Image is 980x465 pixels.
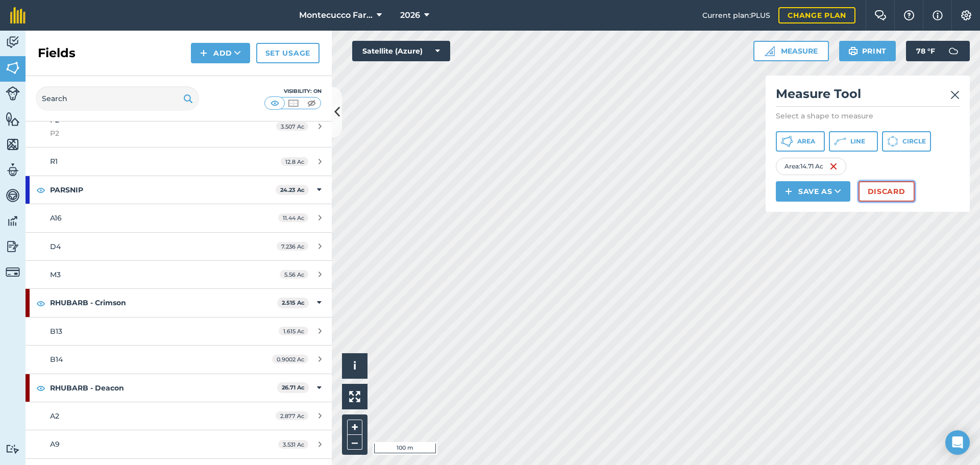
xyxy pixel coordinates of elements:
h2: Fields [38,45,76,61]
img: svg+xml;base64,PD94bWwgdmVyc2lvbj0iMS4wIiBlbmNvZGluZz0idXRmLTgiPz4KPCEtLSBHZW5lcmF0b3I6IEFkb2JlIE... [6,162,20,178]
img: svg+xml;base64,PHN2ZyB4bWxucz0iaHR0cDovL3d3dy53My5vcmcvMjAwMC9zdmciIHdpZHRoPSIxOCIgaGVpZ2h0PSIyNC... [36,184,45,196]
a: D47.236 Ac [26,233,332,260]
strong: 26.71 Ac [282,384,305,391]
div: RHUBARB - Deacon26.71 Ac [26,374,332,402]
img: svg+xml;base64,PD94bWwgdmVyc2lvbj0iMS4wIiBlbmNvZGluZz0idXRmLTgiPz4KPCEtLSBHZW5lcmF0b3I6IEFkb2JlIE... [6,239,20,254]
button: Satellite (Azure) [352,41,450,61]
img: svg+xml;base64,PD94bWwgdmVyc2lvbj0iMS4wIiBlbmNvZGluZz0idXRmLTgiPz4KPCEtLSBHZW5lcmF0b3I6IEFkb2JlIE... [6,35,20,50]
span: 3.531 Ac [278,440,308,449]
p: Select a shape to measure [776,111,960,121]
div: Area : 14.71 Ac [776,158,846,175]
button: Measure [753,41,829,61]
button: Line [829,131,878,152]
img: Two speech bubbles overlapping with the left bubble in the forefront [874,10,887,20]
img: A question mark icon [903,10,915,20]
a: M35.56 Ac [26,261,332,288]
img: svg+xml;base64,PHN2ZyB4bWxucz0iaHR0cDovL3d3dy53My5vcmcvMjAwMC9zdmciIHdpZHRoPSIyMiIgaGVpZ2h0PSIzMC... [950,89,960,101]
input: Search [36,86,199,111]
a: A22.877 Ac [26,402,332,430]
a: B131.615 Ac [26,317,332,345]
img: svg+xml;base64,PD94bWwgdmVyc2lvbj0iMS4wIiBlbmNvZGluZz0idXRmLTgiPz4KPCEtLSBHZW5lcmF0b3I6IEFkb2JlIE... [6,86,20,101]
span: M3 [50,270,61,279]
img: svg+xml;base64,PD94bWwgdmVyc2lvbj0iMS4wIiBlbmNvZGluZz0idXRmLTgiPz4KPCEtLSBHZW5lcmF0b3I6IEFkb2JlIE... [6,188,20,203]
span: 2.877 Ac [276,411,308,420]
button: Area [776,131,825,152]
strong: 2.515 Ac [282,299,305,306]
img: svg+xml;base64,PD94bWwgdmVyc2lvbj0iMS4wIiBlbmNvZGluZz0idXRmLTgiPz4KPCEtLSBHZW5lcmF0b3I6IEFkb2JlIE... [6,265,20,279]
img: svg+xml;base64,PD94bWwgdmVyc2lvbj0iMS4wIiBlbmNvZGluZz0idXRmLTgiPz4KPCEtLSBHZW5lcmF0b3I6IEFkb2JlIE... [6,213,20,229]
img: svg+xml;base64,PD94bWwgdmVyc2lvbj0iMS4wIiBlbmNvZGluZz0idXRmLTgiPz4KPCEtLSBHZW5lcmF0b3I6IEFkb2JlIE... [6,444,20,454]
button: 78 °F [906,41,970,61]
a: A93.531 Ac [26,430,332,458]
strong: PARSNIP [50,176,276,204]
img: svg+xml;base64,PHN2ZyB4bWxucz0iaHR0cDovL3d3dy53My5vcmcvMjAwMC9zdmciIHdpZHRoPSI1MCIgaGVpZ2h0PSI0MC... [305,98,318,108]
a: B140.9002 Ac [26,346,332,373]
div: PARSNIP24.23 Ac [26,176,332,204]
a: Set usage [256,43,320,63]
a: Change plan [778,7,855,23]
strong: 24.23 Ac [280,186,305,193]
button: Add [191,43,250,63]
span: Circle [902,137,926,145]
img: svg+xml;base64,PHN2ZyB4bWxucz0iaHR0cDovL3d3dy53My5vcmcvMjAwMC9zdmciIHdpZHRoPSIxOCIgaGVpZ2h0PSIyNC... [36,297,45,309]
img: svg+xml;base64,PHN2ZyB4bWxucz0iaHR0cDovL3d3dy53My5vcmcvMjAwMC9zdmciIHdpZHRoPSI1NiIgaGVpZ2h0PSI2MC... [6,111,20,127]
div: Open Intercom Messenger [945,430,970,455]
button: – [347,435,362,450]
span: 78 ° F [916,41,935,61]
img: svg+xml;base64,PHN2ZyB4bWxucz0iaHR0cDovL3d3dy53My5vcmcvMjAwMC9zdmciIHdpZHRoPSI1MCIgaGVpZ2h0PSI0MC... [268,98,281,108]
span: A16 [50,213,62,223]
span: i [353,359,356,372]
span: 2026 [400,9,420,21]
span: 12.8 Ac [281,157,308,166]
span: 11.44 Ac [278,213,308,222]
strong: RHUBARB - Crimson [50,289,277,316]
button: Discard [859,181,915,202]
img: svg+xml;base64,PHN2ZyB4bWxucz0iaHR0cDovL3d3dy53My5vcmcvMjAwMC9zdmciIHdpZHRoPSI1NiIgaGVpZ2h0PSI2MC... [6,60,20,76]
span: R1 [50,157,58,166]
span: P2 [50,115,59,125]
button: + [347,420,362,435]
span: P2 [50,128,242,139]
a: P2P23.507 Ac [26,106,332,148]
a: A1611.44 Ac [26,204,332,232]
img: svg+xml;base64,PHN2ZyB4bWxucz0iaHR0cDovL3d3dy53My5vcmcvMjAwMC9zdmciIHdpZHRoPSIxNCIgaGVpZ2h0PSIyNC... [785,185,792,198]
span: Area [797,137,815,145]
a: R112.8 Ac [26,148,332,175]
img: svg+xml;base64,PHN2ZyB4bWxucz0iaHR0cDovL3d3dy53My5vcmcvMjAwMC9zdmciIHdpZHRoPSI1NiIgaGVpZ2h0PSI2MC... [6,137,20,152]
img: svg+xml;base64,PHN2ZyB4bWxucz0iaHR0cDovL3d3dy53My5vcmcvMjAwMC9zdmciIHdpZHRoPSIxNiIgaGVpZ2h0PSIyNC... [829,160,838,173]
button: i [342,353,367,379]
span: B13 [50,327,62,336]
strong: RHUBARB - Deacon [50,374,277,402]
span: D4 [50,242,61,251]
span: 3.507 Ac [276,122,308,131]
span: B14 [50,355,63,364]
img: Four arrows, one pointing top left, one top right, one bottom right and the last bottom left [349,391,360,402]
span: 7.236 Ac [277,242,308,251]
img: svg+xml;base64,PHN2ZyB4bWxucz0iaHR0cDovL3d3dy53My5vcmcvMjAwMC9zdmciIHdpZHRoPSIxOCIgaGVpZ2h0PSIyNC... [36,382,45,394]
button: Circle [882,131,931,152]
button: Save as [776,181,850,202]
img: svg+xml;base64,PHN2ZyB4bWxucz0iaHR0cDovL3d3dy53My5vcmcvMjAwMC9zdmciIHdpZHRoPSIxOSIgaGVpZ2h0PSIyNC... [183,92,193,105]
img: svg+xml;base64,PHN2ZyB4bWxucz0iaHR0cDovL3d3dy53My5vcmcvMjAwMC9zdmciIHdpZHRoPSIxNyIgaGVpZ2h0PSIxNy... [933,9,943,21]
img: Ruler icon [765,46,775,56]
img: svg+xml;base64,PD94bWwgdmVyc2lvbj0iMS4wIiBlbmNvZGluZz0idXRmLTgiPz4KPCEtLSBHZW5lcmF0b3I6IEFkb2JlIE... [943,41,964,61]
span: Line [850,137,865,145]
span: 5.56 Ac [280,270,308,279]
div: RHUBARB - Crimson2.515 Ac [26,289,332,316]
img: svg+xml;base64,PHN2ZyB4bWxucz0iaHR0cDovL3d3dy53My5vcmcvMjAwMC9zdmciIHdpZHRoPSI1MCIgaGVpZ2h0PSI0MC... [287,98,300,108]
span: A9 [50,439,60,449]
span: 0.9002 Ac [272,355,308,363]
img: svg+xml;base64,PHN2ZyB4bWxucz0iaHR0cDovL3d3dy53My5vcmcvMjAwMC9zdmciIHdpZHRoPSIxOSIgaGVpZ2h0PSIyNC... [848,45,858,57]
span: A2 [50,411,59,421]
div: Visibility: On [264,87,322,95]
span: Montecucco Farms ORGANIC [299,9,373,21]
img: fieldmargin Logo [10,7,26,23]
button: Print [839,41,896,61]
span: Current plan : PLUS [702,10,770,21]
img: svg+xml;base64,PHN2ZyB4bWxucz0iaHR0cDovL3d3dy53My5vcmcvMjAwMC9zdmciIHdpZHRoPSIxNCIgaGVpZ2h0PSIyNC... [200,47,207,59]
img: A cog icon [960,10,972,20]
span: 1.615 Ac [279,327,308,335]
h2: Measure Tool [776,86,960,107]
